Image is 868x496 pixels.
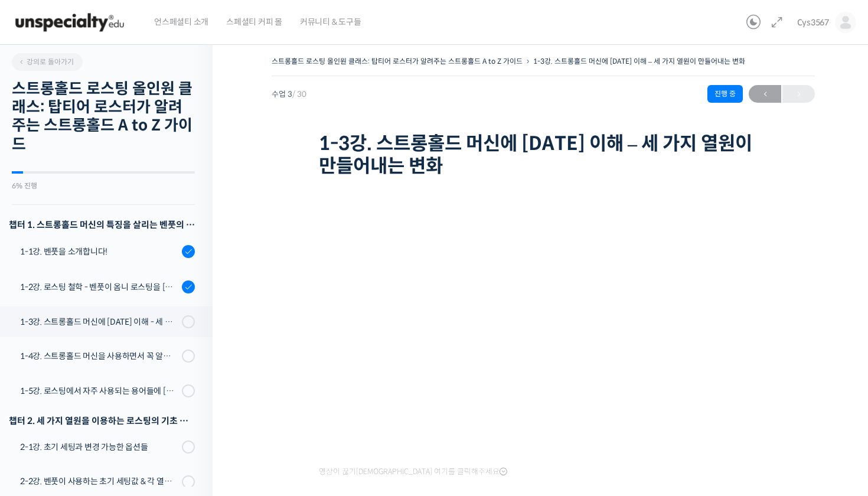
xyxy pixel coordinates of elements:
div: 1-1강. 벤풋을 소개합니다! [20,245,178,258]
div: 1-3강. 스트롱홀드 머신에 [DATE] 이해 - 세 가지 열원이 만들어내는 변화 [20,315,178,328]
span: / 30 [292,89,306,99]
div: 2-1강. 초기 세팅과 변경 가능한 옵션들 [20,440,178,453]
span: 강의로 돌아가기 [18,57,74,66]
h3: 챕터 1. 스트롱홀드 머신의 특징을 살리는 벤풋의 로스팅 방식 [9,217,195,233]
div: 1-2강. 로스팅 철학 - 벤풋이 옴니 로스팅을 [DATE] 않는 이유 [20,280,178,293]
span: ← [749,86,781,102]
div: 1-4강. 스트롱홀드 머신을 사용하면서 꼭 알고 있어야 할 유의사항 [20,350,178,363]
div: 2-2강. 벤풋이 사용하는 초기 세팅값 & 각 열원이 하는 역할 [20,475,178,488]
div: 챕터 2. 세 가지 열원을 이용하는 로스팅의 기초 설계 [9,413,195,429]
span: Cys3567 [797,17,829,28]
a: 스트롱홀드 로스팅 올인원 클래스: 탑티어 로스터가 알려주는 스트롱홀드 A to Z 가이드 [272,57,523,66]
div: 6% 진행 [12,182,195,190]
a: 강의로 돌아가기 [12,53,83,71]
h2: 스트롱홀드 로스팅 올인원 클래스: 탑티어 로스터가 알려주는 스트롱홀드 A to Z 가이드 [12,80,195,154]
span: 수업 3 [272,90,306,98]
a: 1-3강. 스트롱홀드 머신에 [DATE] 이해 – 세 가지 열원이 만들어내는 변화 [533,57,745,66]
a: ←이전 [749,85,781,103]
h1: 1-3강. 스트롱홀드 머신에 [DATE] 이해 – 세 가지 열원이 만들어내는 변화 [319,132,768,178]
span: 영상이 끊기[DEMOGRAPHIC_DATA] 여기를 클릭해주세요 [319,467,507,477]
div: 1-5강. 로스팅에서 자주 사용되는 용어들에 [DATE] 이해 [20,384,178,397]
div: 진행 중 [707,85,743,103]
